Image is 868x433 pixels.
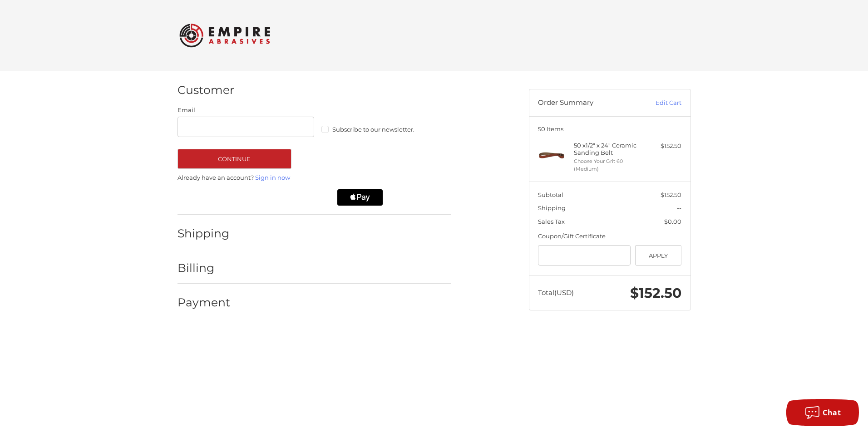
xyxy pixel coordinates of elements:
[538,232,681,241] div: Coupon/Gift Certificate
[538,98,636,108] h3: Order Summary
[538,245,631,266] input: Gift Certificate or Coupon Code
[178,173,451,182] p: Already have an account?
[174,189,247,206] iframe: PayPal-paypal
[661,191,681,198] span: $152.50
[255,174,290,181] a: Sign in now
[178,149,291,169] button: Continue
[823,408,841,418] span: Chat
[636,98,681,108] a: Edit Cart
[574,157,643,172] li: Choose Your Grit 60 (Medium)
[786,399,859,426] button: Chat
[630,285,681,301] span: $152.50
[178,295,231,310] h2: Payment
[538,191,563,198] span: Subtotal
[664,218,681,225] span: $0.00
[178,261,231,275] h2: Billing
[646,142,681,151] div: $152.50
[256,189,329,206] iframe: PayPal-paylater
[635,245,682,266] button: Apply
[178,226,231,241] h2: Shipping
[332,126,414,133] span: Subscribe to our newsletter.
[677,204,681,212] span: --
[538,125,681,133] h3: 50 Items
[538,218,565,225] span: Sales Tax
[178,106,315,115] label: Email
[538,288,574,297] span: Total (USD)
[178,83,234,97] h2: Customer
[574,142,643,157] h4: 50 x 1/2" x 24" Ceramic Sanding Belt
[179,18,270,53] img: Empire Abrasives
[538,204,566,212] span: Shipping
